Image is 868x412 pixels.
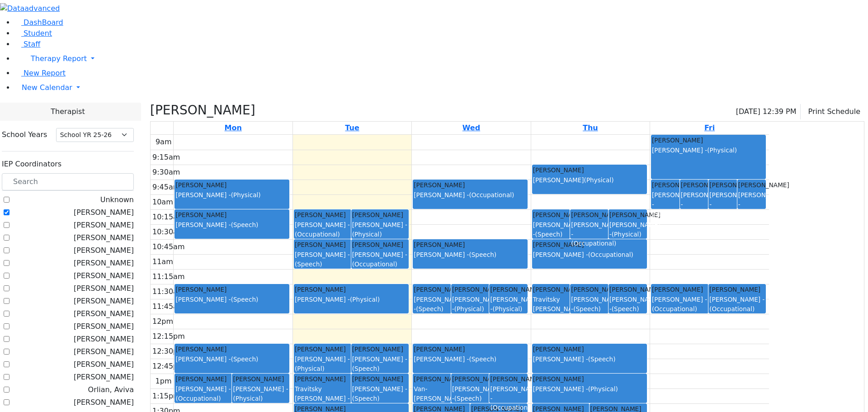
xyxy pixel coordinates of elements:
span: (Speech) [231,296,259,303]
div: Travitsky [PERSON_NAME] - [533,295,570,322]
div: [PERSON_NAME] - [738,190,765,218]
div: 12:45pm [151,361,187,372]
div: [PERSON_NAME] [533,374,646,384]
div: [PERSON_NAME] - [352,220,408,239]
div: 10:45am [151,242,187,252]
label: [PERSON_NAME] [74,245,134,256]
label: School Years [2,129,47,140]
div: [PERSON_NAME] - [533,355,646,364]
span: (Physical) [492,305,522,313]
span: (Physical) [295,365,325,372]
span: (Speech) [535,231,563,238]
div: 12pm [151,316,175,327]
div: 12:30pm [151,346,187,357]
div: 10:30am [151,227,187,237]
span: (Speech) [295,260,322,268]
div: [PERSON_NAME] - [533,384,646,393]
span: (Speech) [416,305,443,313]
div: [PERSON_NAME] - [609,220,646,239]
span: (Speech) [231,221,259,228]
div: 1pm [154,376,174,387]
a: August 28, 2025 [581,122,600,134]
div: 9:45am [151,182,182,193]
div: [PERSON_NAME] - [571,220,608,248]
div: [PERSON_NAME] [571,210,608,219]
div: [PERSON_NAME] [533,175,646,185]
div: [PERSON_NAME] - [295,355,350,373]
div: [PERSON_NAME] [652,285,708,294]
span: (Occupational) [295,231,340,238]
span: (Occupational) [588,251,633,258]
div: 12:15pm [151,331,187,342]
div: [PERSON_NAME] [533,285,570,294]
div: 9am [154,137,174,147]
div: 10:15am [151,212,187,223]
div: 11am [151,256,175,267]
div: [PERSON_NAME] [414,240,527,249]
div: [PERSON_NAME] - [175,295,288,304]
a: August 27, 2025 [461,122,482,134]
div: [PERSON_NAME] [414,285,450,294]
div: [PERSON_NAME] - [175,190,288,199]
div: Travitsky [PERSON_NAME] - [295,384,350,412]
div: 11:15am [151,271,187,282]
div: [PERSON_NAME] - [352,355,408,373]
span: (Speech) [469,251,496,258]
span: (Speech) [352,365,380,372]
label: Orlian, Aviva [88,384,134,395]
span: (Speech) [352,395,380,402]
div: [PERSON_NAME] - [652,295,708,313]
div: [PERSON_NAME] [352,210,408,219]
span: (Speech) [469,355,496,363]
div: [PERSON_NAME] [709,180,736,189]
span: New Calendar [22,83,72,92]
span: (Physical) [707,147,737,154]
label: [PERSON_NAME] [74,346,134,357]
span: New Report [24,69,66,77]
div: [PERSON_NAME] [533,166,646,175]
label: [PERSON_NAME] [74,232,134,243]
span: Therapist [51,106,85,117]
label: [PERSON_NAME] [74,372,134,383]
label: [PERSON_NAME] [74,334,134,345]
div: [PERSON_NAME] [295,345,350,354]
div: [PERSON_NAME] [352,240,408,249]
div: [PERSON_NAME] - [175,384,231,403]
div: [PERSON_NAME] [652,136,765,145]
div: [PERSON_NAME] [738,180,765,189]
div: [PERSON_NAME] [609,210,646,219]
div: [PERSON_NAME] - [681,190,708,218]
div: [PERSON_NAME] [533,345,646,354]
span: (Physical) [454,305,484,313]
span: (Physical) [709,210,739,217]
div: [PERSON_NAME] - [175,355,288,364]
div: [PERSON_NAME] [175,180,288,189]
span: Therapy Report [31,54,87,63]
div: [PERSON_NAME] - [490,295,527,313]
div: 9:30am [151,167,182,178]
label: [PERSON_NAME] [74,283,134,294]
div: [PERSON_NAME] [295,210,350,219]
span: (Physical) [612,231,642,238]
div: [PERSON_NAME] - [533,250,646,259]
span: (Speech) [454,395,482,402]
div: [PERSON_NAME] [295,240,350,249]
div: [PERSON_NAME] - [295,250,350,269]
div: 11:45am [151,301,187,312]
div: [PERSON_NAME] - [533,220,570,239]
div: [PERSON_NAME] [295,285,408,294]
div: [PERSON_NAME] [490,285,527,294]
div: 10am [151,197,175,208]
div: [PERSON_NAME] [533,240,646,249]
label: [PERSON_NAME] [74,321,134,332]
label: [PERSON_NAME] [74,220,134,231]
a: New Calendar [14,79,868,97]
div: [PERSON_NAME] - [295,220,350,239]
div: [PERSON_NAME] - [709,295,765,313]
span: (Occupational) [571,240,616,247]
div: [PERSON_NAME] - [490,384,527,412]
span: (Physical) [350,296,380,303]
span: (Speech) [612,305,639,313]
div: [PERSON_NAME] [175,374,231,384]
div: [PERSON_NAME] - [175,220,288,229]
